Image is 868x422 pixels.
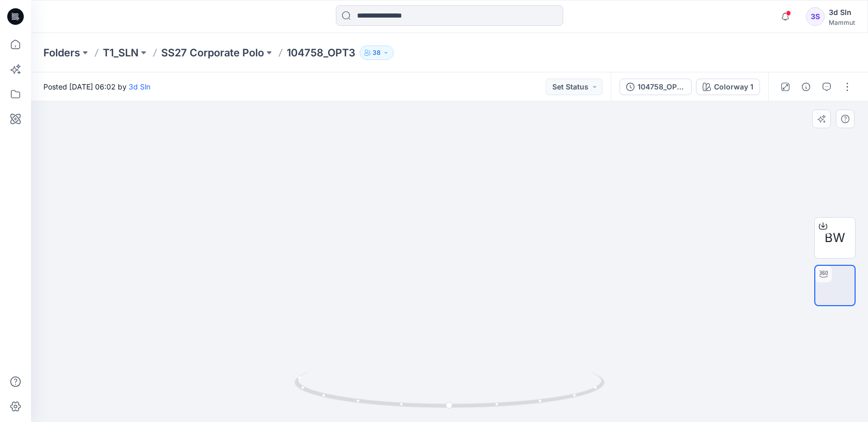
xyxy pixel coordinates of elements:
[829,6,855,19] div: 3d Sln
[815,275,855,296] img: 104758_OPT3
[798,79,814,95] button: Details
[161,46,264,60] a: SS27 Corporate Polo
[43,81,150,92] span: Posted [DATE] 06:02 by
[638,81,685,93] div: 104758_OPT3
[714,81,753,93] div: Colorway 1
[129,82,150,91] a: 3d Sln
[829,19,855,26] div: Mammut
[373,47,381,58] p: 38
[103,46,138,60] a: T1_SLN
[806,7,825,26] div: 3S
[825,229,845,247] span: BW
[287,46,355,60] p: 104758_OPT3
[360,46,394,60] button: 38
[43,46,80,60] a: Folders
[696,79,760,95] button: Colorway 1
[619,79,692,95] button: 104758_OPT3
